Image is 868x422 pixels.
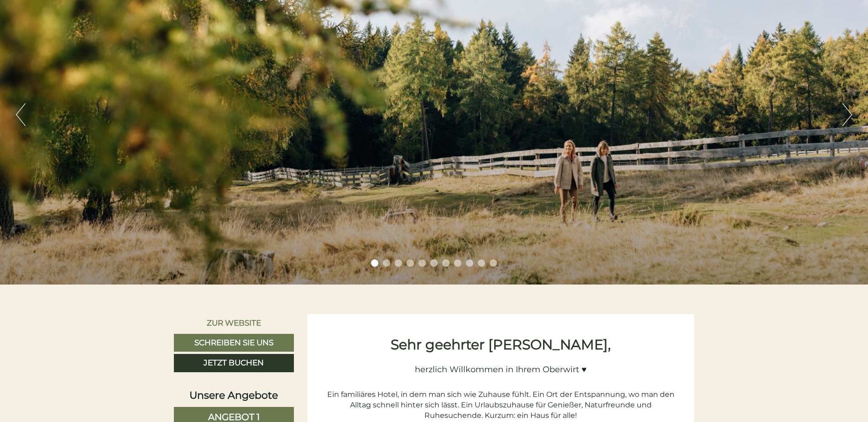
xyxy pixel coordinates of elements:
[842,103,852,126] button: Next
[174,354,294,372] a: Jetzt buchen
[321,357,681,375] h4: herzlich Willkommen in Ihrem Oberwirt ♥
[321,379,681,421] div: Ein familiäres Hotel, in dem man sich wie Zuhause fühlt. Ein Ort der Entspannung, wo man den Allt...
[16,103,26,126] button: Previous
[174,334,294,352] a: Schreiben Sie uns
[174,314,294,332] a: Zur Website
[321,337,681,352] h1: Sehr geehrter [PERSON_NAME],
[174,388,294,402] div: Unsere Angebote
